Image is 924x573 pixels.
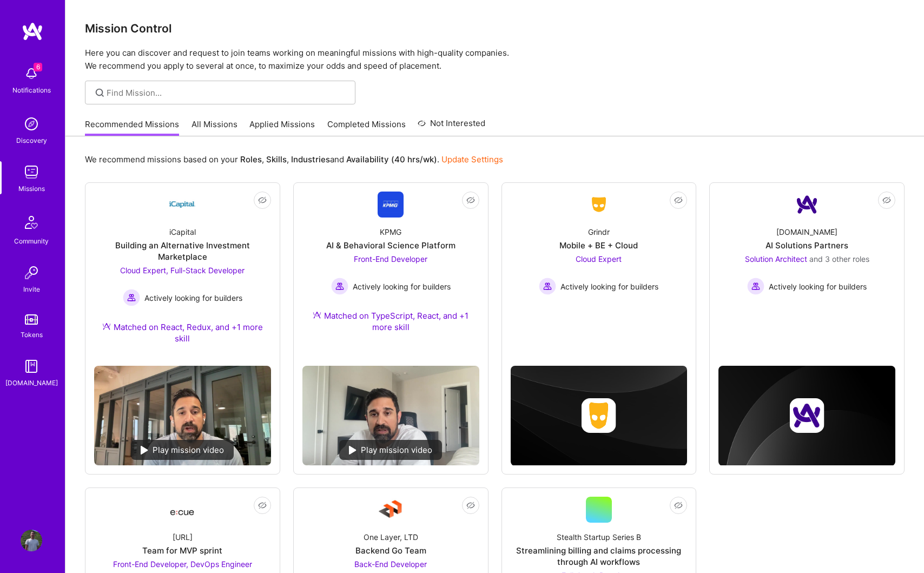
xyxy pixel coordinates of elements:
[302,366,479,465] img: No Mission
[576,254,622,264] span: Cloud Expert
[18,530,45,551] a: User Avatar
[511,366,688,466] img: cover
[291,154,330,164] b: Industries
[378,497,404,523] img: Company Logo
[418,117,485,136] a: Not Interested
[586,195,612,214] img: Company Logo
[169,192,195,218] img: Company Logo
[718,366,895,466] img: cover
[123,289,140,306] img: Actively looking for builders
[794,192,820,218] img: Company Logo
[790,398,824,433] img: Company logo
[326,240,456,251] div: AI & Behavioral Science Platform
[142,545,222,556] div: Team for MVP sprint
[107,87,347,98] input: Find Mission...
[21,262,42,284] img: Invite
[85,154,503,165] p: We recommend missions based on your , , and .
[354,254,427,264] span: Front-End Developer
[94,366,271,465] img: No Mission
[582,398,616,433] img: Company logo
[882,196,891,205] i: icon EyeClosed
[313,311,321,319] img: Ateam Purple Icon
[353,281,451,292] span: Actively looking for builders
[25,314,38,325] img: tokens
[113,559,252,569] span: Front-End Developer, DevOps Engineer
[173,531,193,543] div: [URL]
[144,292,242,304] span: Actively looking for builders
[18,209,44,235] img: Community
[745,254,807,264] span: Solution Architect
[258,196,267,205] i: icon EyeClosed
[21,355,42,377] img: guide book
[441,154,503,164] a: Update Settings
[169,500,195,519] img: Company Logo
[18,183,45,194] div: Missions
[23,284,40,295] div: Invite
[16,135,47,146] div: Discovery
[94,87,106,99] i: icon SearchGrey
[346,154,437,164] b: Availability (40 hrs/wk)
[539,278,556,295] img: Actively looking for builders
[249,118,315,136] a: Applied Missions
[559,240,638,251] div: Mobile + BE + Cloud
[354,559,427,569] span: Back-End Developer
[22,22,43,41] img: logo
[588,226,610,238] div: Grindr
[12,84,51,96] div: Notifications
[5,377,58,388] div: [DOMAIN_NAME]
[557,531,641,543] div: Stealth Startup Series B
[240,154,262,164] b: Roles
[21,63,42,84] img: bell
[769,281,867,292] span: Actively looking for builders
[718,192,895,324] a: Company Logo[DOMAIN_NAME]AI Solutions PartnersSolution Architect and 3 other rolesActively lookin...
[192,118,237,136] a: All Missions
[266,154,287,164] b: Skills
[378,192,404,218] img: Company Logo
[120,266,245,275] span: Cloud Expert, Full-Stack Developer
[809,254,869,264] span: and 3 other roles
[747,278,764,295] img: Actively looking for builders
[380,226,401,238] div: KPMG
[21,113,42,135] img: discovery
[102,322,111,331] img: Ateam Purple Icon
[466,196,475,205] i: icon EyeClosed
[339,440,442,460] div: Play mission video
[511,192,688,324] a: Company LogoGrindrMobile + BE + CloudCloud Expert Actively looking for buildersActively looking f...
[302,192,479,357] a: Company LogoKPMGAI & Behavioral Science PlatformFront-End Developer Actively looking for builders...
[131,440,234,460] div: Play mission video
[302,310,479,333] div: Matched on TypeScript, React, and +1 more skill
[349,446,357,455] img: play
[94,240,271,262] div: Building an Alternative Investment Marketplace
[674,196,683,205] i: icon EyeClosed
[94,192,271,357] a: Company LogoiCapitalBuilding an Alternative Investment MarketplaceCloud Expert, Full-Stack Develo...
[560,281,658,292] span: Actively looking for builders
[258,501,267,510] i: icon EyeClosed
[169,226,196,238] div: iCapital
[21,161,42,183] img: teamwork
[85,47,905,73] p: Here you can discover and request to join teams working on meaningful missions with high-quality ...
[34,63,42,71] span: 6
[94,321,271,344] div: Matched on React, Redux, and +1 more skill
[364,531,418,543] div: One Layer, LTD
[14,235,49,247] div: Community
[674,501,683,510] i: icon EyeClosed
[327,118,406,136] a: Completed Missions
[21,329,43,340] div: Tokens
[85,118,179,136] a: Recommended Missions
[331,278,348,295] img: Actively looking for builders
[141,446,148,455] img: play
[466,501,475,510] i: icon EyeClosed
[765,240,848,251] div: AI Solutions Partners
[776,226,837,238] div: [DOMAIN_NAME]
[85,22,905,35] h3: Mission Control
[21,530,42,551] img: User Avatar
[511,545,688,568] div: Streamlining billing and claims processing through AI workflows
[355,545,426,556] div: Backend Go Team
